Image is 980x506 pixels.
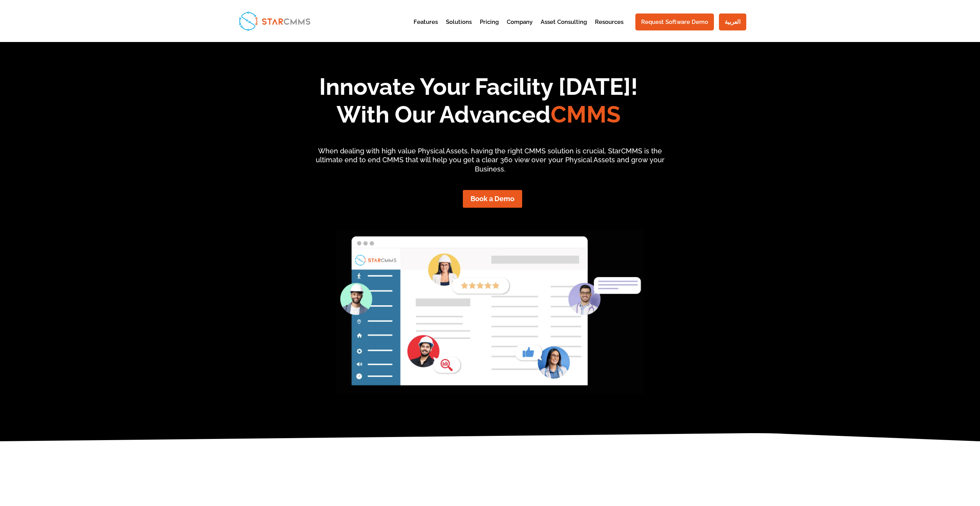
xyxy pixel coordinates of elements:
a: Company [507,19,533,38]
a: Pricing [480,19,499,38]
img: StarCMMS [236,8,314,34]
p: When dealing with high value Physical Assets, having the right CMMS solution is crucial. StarCMMS... [308,146,672,174]
a: Features [414,19,438,38]
a: Book a Demo [463,190,522,207]
a: Asset Consulting [541,19,587,38]
a: Resources [595,19,623,38]
a: Solutions [446,19,472,38]
a: Request Software Demo [635,13,714,30]
a: العربية [719,13,746,30]
img: Aladdin-header2 (1) [337,227,643,394]
span: CMMS [551,101,621,128]
h1: Innovate Your Facility [DATE]! With Our Advanced [211,73,746,132]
